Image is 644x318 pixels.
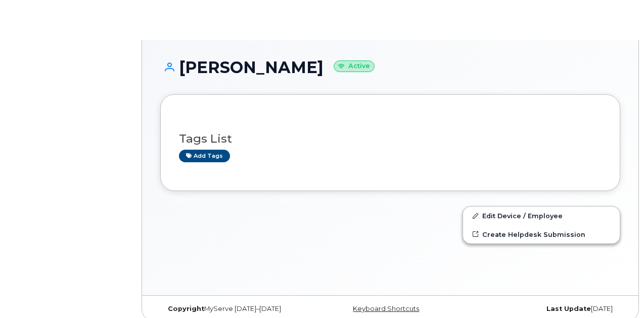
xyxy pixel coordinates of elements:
[467,305,620,313] div: [DATE]
[463,207,620,225] a: Edit Device / Employee
[160,305,313,313] div: MyServe [DATE]–[DATE]
[168,305,204,312] strong: Copyright
[179,133,602,145] h3: Tags List
[334,60,375,72] small: Active
[463,225,620,243] a: Create Helpdesk Submission
[546,305,591,312] strong: Last Update
[160,58,620,76] h1: [PERSON_NAME]
[179,150,230,162] a: Add tags
[353,305,419,312] a: Keyboard Shortcuts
